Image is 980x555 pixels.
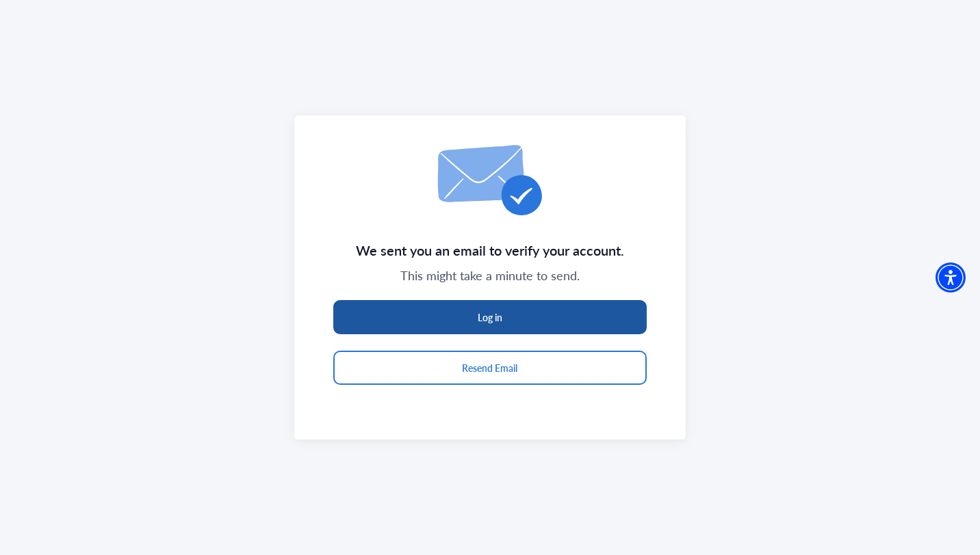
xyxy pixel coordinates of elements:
button: Log in [333,300,647,334]
img: email-icon [437,144,543,216]
span: This might take a minute to send. [400,267,580,284]
div: Accessibility Menu [936,262,966,293]
button: Resend Email [333,351,647,385]
span: We sent you an email to verify your account. [356,239,624,262]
